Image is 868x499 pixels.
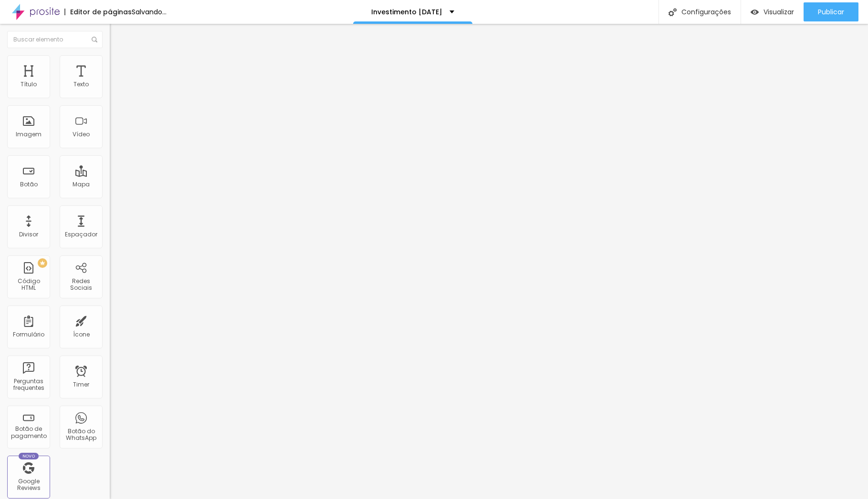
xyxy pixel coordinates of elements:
div: Timer [73,381,89,388]
div: Espaçador [65,231,97,238]
div: Botão de pagamento [10,426,47,439]
p: Investimento [DATE] [371,9,442,15]
div: Google Reviews [10,478,47,492]
span: Visualizar [763,8,794,16]
img: Icone [92,37,97,42]
div: Formulário [13,331,44,338]
iframe: Editor [110,24,868,499]
div: Botão [20,181,38,188]
div: Mapa [73,181,90,188]
div: Botão do WhatsApp [62,428,100,442]
span: Publicar [818,8,844,16]
img: view-1.svg [751,8,759,16]
input: Buscar elemento [7,31,103,48]
div: Divisor [19,231,38,238]
div: Imagem [16,131,42,138]
div: Texto [73,81,89,88]
button: Visualizar [741,2,804,21]
div: Salvando... [132,9,167,15]
div: Perguntas frequentes [10,378,47,392]
div: Ícone [73,331,90,338]
button: Publicar [804,2,858,21]
img: Icone [669,8,677,16]
div: Redes Sociais [62,278,100,292]
div: Código HTML [10,278,47,292]
div: Vídeo [73,131,90,138]
div: Título [21,81,37,88]
div: Editor de páginas [64,9,132,15]
div: Novo [19,453,39,459]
